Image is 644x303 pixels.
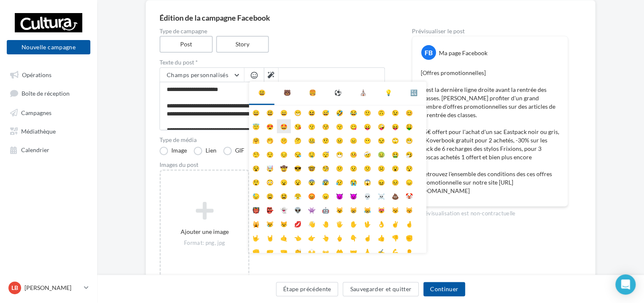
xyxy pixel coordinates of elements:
[388,217,402,231] li: ✌
[5,142,92,157] a: Calendrier
[305,147,319,161] li: 🤤
[333,189,346,203] li: 😈
[249,147,263,161] li: 🤥
[291,244,305,258] li: 👏
[319,244,333,258] li: 👐
[346,231,360,244] li: 👇
[249,231,263,244] li: 🤟
[360,217,374,231] li: 🖖
[305,161,319,175] li: 🤓
[615,274,636,295] div: Open Intercom Messenger
[385,88,392,97] div: 💡
[7,280,90,296] a: LB [PERSON_NAME]
[360,88,367,97] div: ⛪
[160,59,385,65] label: Texte du post *
[160,147,187,155] label: Image
[249,203,263,217] li: 👹
[319,189,333,203] li: 😠
[333,133,346,147] li: 😐
[388,231,402,244] li: 👎
[333,231,346,244] li: 🖕
[360,189,374,203] li: 💀
[346,189,360,203] li: 👿
[333,203,346,217] li: 😺
[343,282,419,296] button: Sauvegarder et quitter
[333,244,346,258] li: 🤲
[305,119,319,133] li: 😗
[439,49,487,57] div: Ma page Facebook
[402,133,416,147] li: 😬
[11,284,18,292] span: LB
[402,217,416,231] li: 🤞
[346,175,360,189] li: 😭
[160,162,385,168] div: Images du post
[7,40,90,54] button: Nouvelle campagne
[360,133,374,147] li: 😶
[305,203,319,217] li: 👾
[291,119,305,133] li: 😘
[333,147,346,161] li: 😷
[319,231,333,244] li: 👆
[346,133,360,147] li: 😑
[291,147,305,161] li: 😪
[263,189,277,203] li: 😩
[291,203,305,217] li: 👽
[360,119,374,133] li: 😛
[160,14,582,21] div: Édition de la campagne Facebook
[346,203,360,217] li: 😸
[263,161,277,175] li: 🤯
[291,189,305,203] li: 😤
[388,105,402,119] li: 😉
[402,231,416,244] li: ✊
[277,189,291,203] li: 😫
[402,119,416,133] li: 🤑
[291,161,305,175] li: 😎
[249,161,263,175] li: 😵
[319,147,333,161] li: 😴
[333,105,346,119] li: 🤣
[277,217,291,231] li: 😾
[388,119,402,133] li: 😝
[291,175,305,189] li: 😧
[277,175,291,189] li: 😦
[360,147,374,161] li: 🤕
[388,175,402,189] li: 😣
[305,217,319,231] li: 👋
[284,88,291,97] div: 🐻
[263,231,277,244] li: 🤘
[334,88,341,97] div: ⚽
[160,36,213,53] label: Post
[374,147,388,161] li: 🤢
[319,161,333,175] li: 🧐
[412,206,568,217] div: La prévisualisation est non-contractuelle
[346,119,360,133] li: 😋
[333,217,346,231] li: 🖐
[402,189,416,203] li: 🤡
[388,133,402,147] li: 🙄
[360,203,374,217] li: 😹
[249,133,263,147] li: 🤗
[263,133,277,147] li: 🤭
[374,105,388,119] li: 🙃
[423,282,465,296] button: Continuer
[24,284,81,292] p: [PERSON_NAME]
[21,127,56,134] span: Médiathèque
[388,161,402,175] li: 😮
[374,175,388,189] li: 😖
[333,119,346,133] li: 😙
[249,119,263,133] li: 😇
[249,217,263,231] li: 🙀
[263,217,277,231] li: 😿
[360,244,374,258] li: 🙏
[305,133,319,147] li: 🤐
[291,231,305,244] li: 👈
[249,175,263,189] li: 😲
[388,147,402,161] li: 🤮
[346,161,360,175] li: 😟
[374,217,388,231] li: 👌
[263,244,277,258] li: 🤛
[319,203,333,217] li: 🤖
[277,161,291,175] li: 🤠
[263,175,277,189] li: 😳
[374,189,388,203] li: ☠️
